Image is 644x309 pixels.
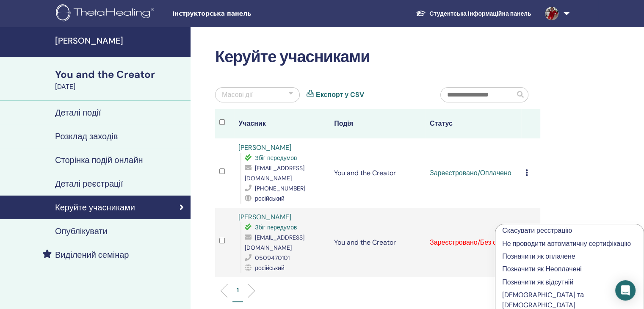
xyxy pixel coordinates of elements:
img: logo.png [56,4,157,23]
p: Позначити як оплачене [502,251,637,262]
a: [PERSON_NAME] [238,143,291,152]
a: You and the Creator[DATE] [50,67,191,92]
span: 0509470101 [255,254,290,262]
a: Експорт у CSV [316,90,364,100]
div: You and the Creator [55,67,185,82]
span: Інструкторська панель [172,9,299,18]
img: graduation-cap-white.svg [416,10,426,17]
div: Масові дії [222,90,253,100]
p: Позначити як Неоплачені [502,264,637,274]
h4: Деталі події [55,108,101,118]
h4: Виділений семінар [55,250,129,260]
h4: Опублікувати [55,226,108,236]
p: Скасувати реєстрацію [502,226,637,236]
span: Збіг передумов [255,154,297,162]
span: Збіг передумов [255,223,297,231]
span: [EMAIL_ADDRESS][DOMAIN_NAME] [245,164,304,182]
span: [EMAIL_ADDRESS][DOMAIN_NAME] [245,234,304,251]
img: default.jpg [545,7,558,20]
th: Статус [426,109,521,138]
a: Студентська інформаційна панель [409,6,538,22]
div: Open Intercom Messenger [615,280,636,301]
h4: Сторінка подій онлайн [55,155,143,165]
p: Позначити як відсутній [502,277,637,287]
th: Подія [330,109,426,138]
td: You and the Creator [330,138,426,208]
th: Учасник [234,109,330,138]
a: [PERSON_NAME] [238,212,291,221]
h4: Деталі реєстрації [55,179,123,189]
td: You and the Creator [330,208,426,277]
h4: Керуйте учасниками [55,202,135,212]
h2: Керуйте учасниками [215,47,540,67]
span: [PHONE_NUMBER] [255,185,305,192]
span: російський [255,195,285,202]
div: [DATE] [55,82,185,92]
h4: [PERSON_NAME] [55,36,185,46]
h4: Розклад заходів [55,131,118,141]
span: російський [255,264,285,272]
p: 1 [237,286,239,295]
p: Не проводити автоматичну сертифікацію [502,239,637,249]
